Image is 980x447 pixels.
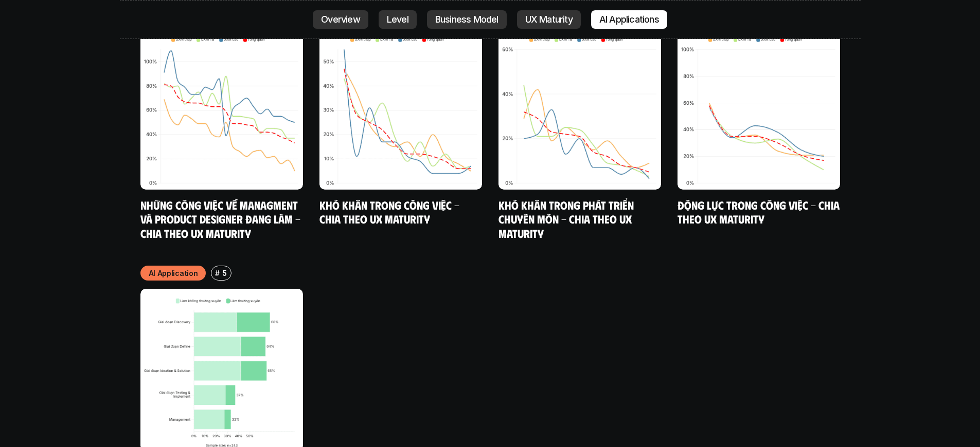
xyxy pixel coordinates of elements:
p: Overview [321,14,360,25]
a: AI Applications [591,10,667,29]
p: AI Application [149,268,198,278]
a: Business Model [427,10,507,29]
p: Level [387,14,408,25]
p: AI Applications [599,14,659,25]
p: UX Maturity [525,14,573,25]
p: 5 [222,268,227,278]
a: Những công việc về Managment và Product Designer đang làm - Chia theo UX Maturity [140,198,303,240]
h6: # [215,269,220,277]
a: Khó khăn trong công việc - Chia theo UX Maturity [319,198,462,226]
a: Level [379,10,417,29]
p: Business Model [435,14,498,25]
a: Động lực trong công việc - Chia theo UX Maturity [678,198,842,226]
a: Khó khăn trong phát triển chuyên môn - Chia theo UX Maturity [498,198,636,240]
a: UX Maturity [517,10,581,29]
a: Overview [313,10,368,29]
